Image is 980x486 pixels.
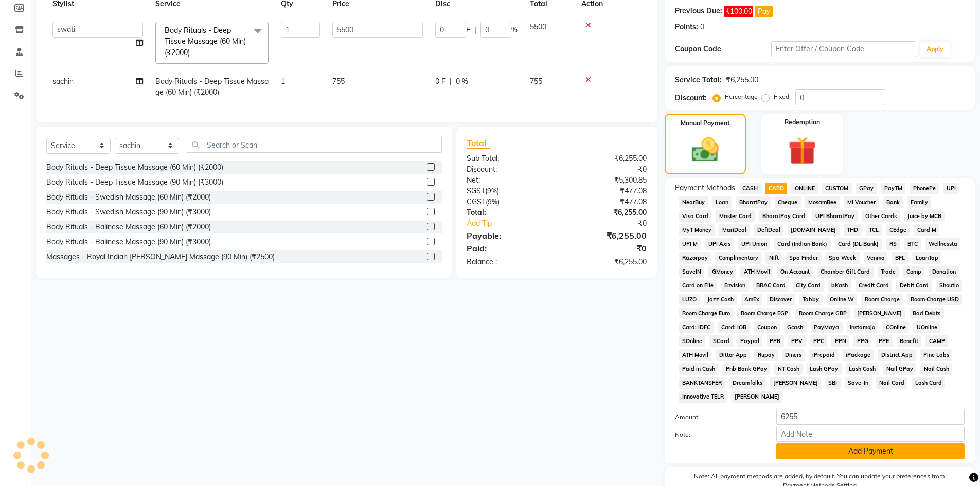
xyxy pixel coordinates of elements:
span: 755 [332,77,345,86]
input: Amount [776,409,965,425]
span: 755 [530,77,542,86]
button: Apply [920,42,950,57]
span: AmEx [741,294,762,305]
span: Coupon [754,321,780,333]
div: Points: [675,22,698,32]
span: Spa Finder [786,252,822,264]
span: ATH Movil [740,266,773,278]
span: Debit Card [896,280,932,292]
span: Credit Card [856,280,893,292]
span: PPR [767,335,784,347]
span: GPay [856,183,877,194]
div: ₹477.08 [557,196,654,207]
div: Discount: [459,164,557,175]
span: Instamojo [847,321,879,333]
span: 5500 [530,22,546,31]
span: Visa Card [679,210,712,222]
span: iPrepaid [809,349,839,361]
div: Net: [459,175,557,186]
span: Chamber Gift Card [817,266,874,278]
div: ₹0 [557,242,654,255]
div: ₹6,255.00 [726,75,758,85]
span: [PERSON_NAME] [731,391,782,403]
span: SOnline [679,335,706,347]
span: Room Charge GBP [795,308,850,319]
span: Nail Card [876,377,908,389]
span: Diners [782,349,805,361]
span: Other Cards [862,210,900,222]
span: MyT Money [679,224,715,236]
span: PPN [831,335,849,347]
span: BANKTANSFER [679,377,725,389]
span: Loan [712,196,732,208]
span: Discover [767,294,795,305]
span: LUZO [679,294,700,305]
span: PayMaya [811,321,843,333]
span: bKash [828,280,851,292]
div: ₹6,255.00 [557,257,654,267]
button: Pay [755,6,773,17]
img: _gift.svg [779,133,825,168]
span: | [450,76,452,87]
span: Paypal [737,335,762,347]
span: BTC [904,238,921,250]
span: F [466,25,470,35]
label: Manual Payment [681,119,730,128]
div: Paid: [459,242,557,255]
span: Lash Card [912,377,945,389]
span: Pnb Bank GPay [722,363,770,375]
span: Pine Labs [920,349,952,361]
span: MosamBee [805,196,840,208]
span: Nail GPay [883,363,917,375]
div: ₹6,255.00 [557,229,654,242]
span: UPI Union [738,238,770,250]
span: [DOMAIN_NAME] [788,224,840,236]
span: Lash Cash [846,363,879,375]
label: Amount: [667,412,769,422]
span: % [511,25,518,35]
label: Fixed [774,92,789,101]
span: COnline [882,321,909,333]
span: Venmo [864,252,888,264]
div: Previous Due: [675,6,722,17]
span: BharatPay Card [759,210,808,222]
div: 0 [700,22,704,32]
span: Lash GPay [807,363,842,375]
span: CAMP [925,335,948,347]
span: Cheque [775,196,801,208]
span: Donation [929,266,959,278]
span: UPI [943,183,959,194]
span: On Account [777,266,813,278]
span: SGST [467,186,485,195]
input: Enter Offer / Coupon Code [771,41,916,57]
label: Percentage [725,92,758,101]
span: PayTM [881,183,906,194]
span: | [474,25,476,35]
span: CGST [467,197,486,206]
span: PPE [876,335,893,347]
span: PhonePe [910,183,939,194]
span: Save-In [845,377,872,389]
span: THD [844,224,862,236]
span: UPI M [679,238,701,250]
a: x [190,48,194,57]
span: Tabby [799,294,823,305]
div: ( ) [459,196,557,207]
div: ₹0 [573,218,654,229]
div: ₹6,255.00 [557,207,654,218]
span: CASH [739,183,761,194]
span: CUSTOM [822,183,852,194]
span: [PERSON_NAME] [854,308,905,319]
span: NT Cash [774,363,803,375]
span: SCard [709,335,733,347]
span: ₹100.00 [724,6,753,17]
span: SBI [825,377,841,389]
div: Discount: [675,93,707,103]
span: Complimentary [715,252,761,264]
input: Search or Scan [187,137,442,153]
span: MariDeal [719,224,750,236]
span: Envision [721,280,749,292]
span: Benefit [897,335,922,347]
span: Total [467,138,490,149]
span: LoanTap [912,252,941,264]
